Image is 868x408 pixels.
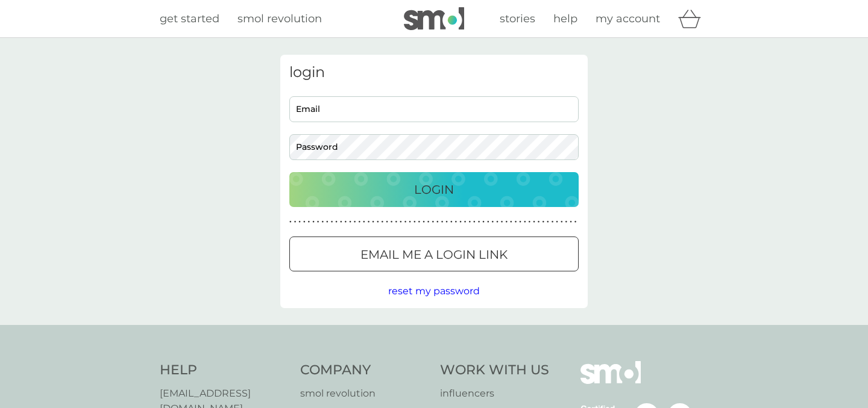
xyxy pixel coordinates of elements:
[441,219,444,225] p: ●
[505,219,508,225] p: ●
[237,10,322,28] a: smol revolution
[468,219,471,225] p: ●
[440,361,549,380] h4: Work With Us
[423,219,425,225] p: ●
[519,219,521,225] p: ●
[298,219,301,225] p: ●
[678,7,708,31] div: basket
[500,10,535,28] a: stories
[464,219,467,225] p: ●
[596,12,660,25] span: my account
[445,219,448,225] p: ●
[436,219,439,225] p: ●
[294,219,297,225] p: ●
[547,219,549,225] p: ●
[400,219,402,225] p: ●
[404,219,407,225] p: ●
[349,219,351,225] p: ●
[354,219,356,225] p: ●
[360,245,508,264] p: Email me a login link
[570,219,572,225] p: ●
[289,219,292,225] p: ●
[388,283,480,299] button: reset my password
[345,219,347,225] p: ●
[377,219,379,225] p: ●
[414,219,416,225] p: ●
[553,12,577,25] span: help
[160,361,288,380] h4: Help
[303,219,306,225] p: ●
[404,7,464,30] img: smol
[409,219,411,225] p: ●
[501,219,503,225] p: ●
[552,219,554,225] p: ●
[368,219,370,225] p: ●
[335,219,338,225] p: ●
[237,12,322,25] span: smol revolution
[312,219,315,225] p: ●
[596,10,660,28] a: my account
[459,219,462,225] p: ●
[326,219,329,225] p: ●
[455,219,458,225] p: ●
[363,219,365,225] p: ●
[450,219,453,225] p: ●
[510,219,512,225] p: ●
[358,219,360,225] p: ●
[565,219,568,225] p: ●
[529,219,531,225] p: ●
[496,219,498,225] p: ●
[414,180,454,199] p: Login
[391,219,393,225] p: ●
[372,219,374,225] p: ●
[418,219,421,225] p: ●
[386,219,388,225] p: ●
[395,219,397,225] p: ●
[533,219,535,225] p: ●
[440,386,549,401] a: influencers
[300,361,429,380] h4: Company
[308,219,310,225] p: ●
[492,219,494,225] p: ●
[556,219,558,225] p: ●
[538,219,540,225] p: ●
[553,10,577,28] a: help
[300,386,429,401] a: smol revolution
[561,219,563,225] p: ●
[427,219,430,225] p: ●
[289,64,579,81] h3: login
[160,12,219,25] span: get started
[482,219,485,225] p: ●
[500,12,535,25] span: stories
[331,219,333,225] p: ●
[289,172,579,207] button: Login
[432,219,434,225] p: ●
[317,219,319,225] p: ●
[580,361,641,402] img: smol
[321,219,324,225] p: ●
[478,219,480,225] p: ●
[473,219,476,225] p: ●
[382,219,384,225] p: ●
[340,219,342,225] p: ●
[515,219,517,225] p: ●
[160,10,219,28] a: get started
[524,219,526,225] p: ●
[542,219,544,225] p: ●
[289,236,579,271] button: Email me a login link
[574,219,577,225] p: ●
[487,219,489,225] p: ●
[388,285,480,297] span: reset my password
